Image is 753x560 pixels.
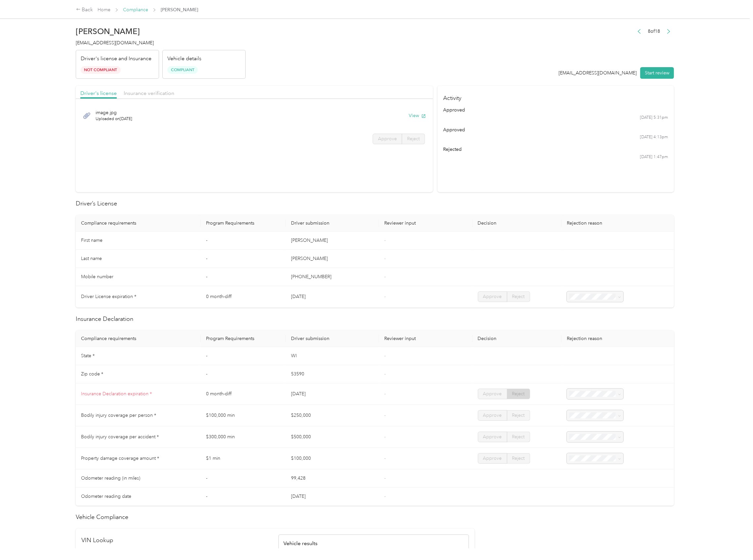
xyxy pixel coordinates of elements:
[409,112,426,119] button: View
[76,286,201,308] td: Driver License expiration *
[201,232,286,250] td: -
[76,315,674,323] h2: Insurance Declaration
[201,268,286,286] td: -
[384,434,386,440] span: -
[384,256,386,261] span: -
[76,513,674,522] h2: Vehicle Compliance
[201,426,286,448] td: $300,000 min
[286,286,379,308] td: [DATE]
[81,371,103,377] span: Zip code *
[512,434,525,440] span: Reject
[76,347,201,365] td: State *
[96,116,132,122] span: Uploaded on [DATE]
[76,488,201,506] td: Odometer reading date
[76,448,201,469] td: Property damage coverage amount *
[81,391,152,397] span: Insurance Declaration expiration *
[76,268,201,286] td: Mobile number
[384,237,386,243] span: -
[81,274,113,280] span: Mobile number
[512,294,525,299] span: Reject
[443,146,668,153] div: rejected
[407,136,420,142] span: Reject
[286,347,379,365] td: WI
[286,426,379,448] td: $500,000
[167,55,201,63] p: Vehicle details
[562,330,674,347] th: Rejection reason
[483,391,502,397] span: Approve
[80,90,117,96] span: Driver's license
[384,494,386,499] span: -
[378,136,397,142] span: Approve
[286,268,379,286] td: [PHONE_NUMBER]
[512,412,525,418] span: Reject
[286,215,379,232] th: Driver submission
[716,523,753,560] iframe: Everlance-gr Chat Button Frame
[384,391,386,397] span: -
[286,365,379,383] td: 53590
[443,107,668,113] div: approved
[384,353,386,359] span: -
[559,69,637,76] div: [EMAIL_ADDRESS][DOMAIN_NAME]
[201,250,286,268] td: -
[81,475,140,481] span: Odometer reading (in miles)
[286,330,379,347] th: Driver submission
[483,434,502,440] span: Approve
[438,86,674,107] h4: Activity
[483,294,502,299] span: Approve
[81,536,272,545] h2: VIN Lookup
[201,488,286,506] td: -
[640,67,674,79] button: Start review
[201,330,286,347] th: Program Requirements
[76,40,154,46] span: [EMAIL_ADDRESS][DOMAIN_NAME]
[76,232,201,250] td: First name
[473,330,562,347] th: Decision
[76,426,201,448] td: Bodily injury coverage per accident *
[384,294,386,299] span: -
[76,6,93,14] div: Back
[286,383,379,405] td: [DATE]
[76,405,201,426] td: Bodily injury coverage per person *
[81,434,159,440] span: Bodily injury coverage per accident *
[81,55,151,63] p: Driver's license and Insurance
[443,126,668,133] div: approved
[384,274,386,280] span: -
[286,232,379,250] td: [PERSON_NAME]
[81,256,102,261] span: Last name
[512,391,525,397] span: Reject
[379,215,472,232] th: Reviewer input
[76,383,201,405] td: Insurance Declaration expiration *
[286,405,379,426] td: $250,000
[161,6,198,13] span: [PERSON_NAME]
[483,412,502,418] span: Approve
[124,90,174,96] span: Insurance verification
[81,412,156,418] span: Bodily injury coverage per person *
[81,353,95,359] span: State *
[648,28,660,35] span: 8 of 18
[286,469,379,488] td: 99,428
[76,250,201,268] td: Last name
[201,286,286,308] td: 0 month-diff
[201,365,286,383] td: -
[384,371,386,377] span: -
[384,475,386,481] span: -
[201,383,286,405] td: 0 month-diff
[201,215,286,232] th: Program Requirements
[483,455,502,461] span: Approve
[76,365,201,383] td: Zip code *
[201,469,286,488] td: -
[562,215,674,232] th: Rejection reason
[640,134,668,140] time: [DATE] 4:13pm
[81,494,131,499] span: Odometer reading date
[512,455,525,461] span: Reject
[76,469,201,488] td: Odometer reading (in miles)
[384,455,386,461] span: -
[96,109,132,116] span: image.jpg
[640,115,668,121] time: [DATE] 5:31pm
[201,448,286,469] td: $1 min
[81,237,103,243] span: First name
[123,7,148,13] a: Compliance
[283,539,464,547] h4: Vehicle results
[167,66,198,74] span: Compliant
[201,405,286,426] td: $100,000 min
[286,448,379,469] td: $100,000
